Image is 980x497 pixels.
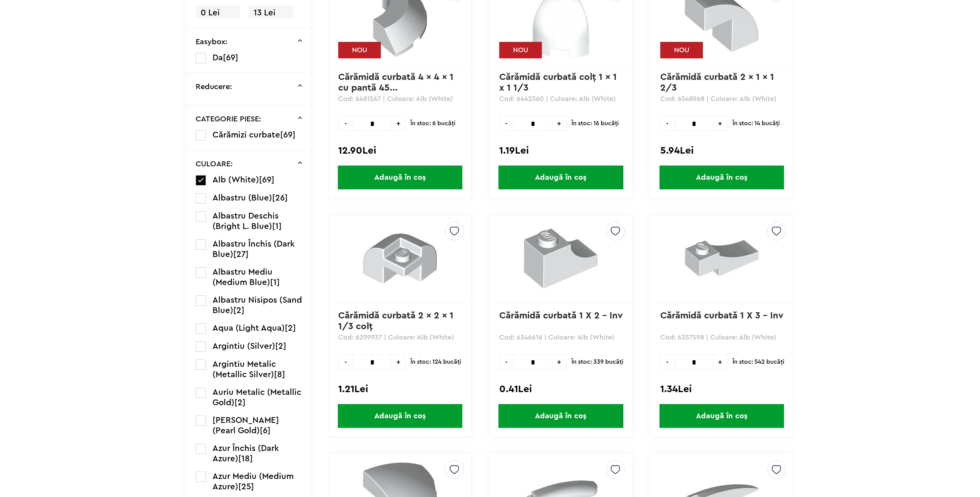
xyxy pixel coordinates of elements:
span: [26] [272,194,288,202]
span: Adaugă în coș [659,166,784,189]
span: [27] [233,250,249,258]
span: Adaugă în coș [659,404,784,428]
span: + [391,355,405,369]
p: Cod: 6299937 | Culoare: Alb (White) [338,333,462,350]
span: - [338,355,352,369]
span: [6] [260,426,271,435]
a: Adaugă în coș [329,404,471,428]
a: Adaugă în coș [651,404,793,428]
span: [69] [259,176,274,184]
span: Albastru Închis (Dark Blue) [213,240,295,258]
span: Da [213,53,223,62]
img: Cărămidă curbată 1 X 3 - Inv [685,222,759,295]
span: + [713,355,728,369]
span: Adaugă în coș [338,166,462,189]
span: + [552,116,566,131]
span: + [552,355,566,369]
span: În stoc: 16 bucăţi [571,116,619,131]
p: Cod: 6357598 | Culoare: Alb (White) [660,333,784,350]
span: Albastru (Blue) [213,194,272,202]
span: Azur Închis (Dark Azure) [213,444,279,463]
span: [69] [223,53,238,62]
span: [2] [234,398,246,407]
a: Adaugă în coș [651,166,793,189]
span: 0 Lei [196,5,240,20]
span: În stoc: 14 bucăţi [733,116,780,131]
p: Cod: 6548968 | Culoare: Alb (White) [660,94,784,112]
span: - [499,355,513,369]
a: Cărămidă curbată 2 x 1 x 1 2/3 [660,73,777,93]
span: Alb (White) [213,176,259,184]
span: Argintiu Metalic (Metallic Silver) [213,360,276,379]
p: Cod: 6481567 | Culoare: Alb (White) [338,94,462,112]
span: [69] [280,131,296,139]
span: Aqua (Light Aqua) [213,324,285,332]
a: Cărămidă curbată 2 x 2 x 1 1/3 colţ [338,311,456,331]
span: Cărămizi curbate [213,131,280,139]
span: Adaugă în coș [498,166,623,189]
p: CULOARE: [196,160,233,168]
a: Cărămidă curbată 1 X 3 - Inv [660,311,783,320]
span: [PERSON_NAME] (Pearl Gold) [213,416,279,435]
span: Adaugă în coș [498,404,623,428]
span: Argintiu (Silver) [213,342,275,350]
span: În stoc: 124 bucăţi [410,355,461,369]
a: Cărămidă curbată 4 x 4 x 1 cu pantă 45... [338,73,456,93]
span: Albastru Deschis (Bright L. Blue) [213,212,279,230]
span: Albastru Mediu (Medium Blue) [213,268,272,287]
span: [2] [233,306,244,315]
a: Adaugă în coș [490,404,632,428]
div: 5.94Lei [660,146,784,156]
span: - [338,116,352,131]
span: - [660,355,674,369]
div: 1.34Lei [660,384,784,394]
span: [1] [270,278,280,287]
span: Adaugă în coș [338,404,462,428]
span: [8] [274,370,285,379]
a: Cărămidă curbată 1 X 2 - Inv [499,311,623,320]
div: NOU [338,42,381,58]
span: [2] [275,342,286,350]
span: În stoc: 6 bucăţi [410,116,455,131]
div: 12.90Lei [338,146,462,156]
p: Cod: 6442360 | Culoare: Alb (White) [499,94,623,112]
span: [18] [238,454,253,463]
p: Reducere: [196,83,232,91]
img: Cărămidă curbată 2 x 2 x 1 1/3 colţ [363,222,437,295]
span: + [713,116,728,131]
span: În stoc: 339 bucăţi [571,355,623,369]
div: NOU [660,42,703,58]
a: Cărămidă curbată colț 1 x 1 x 1 1/3 [499,73,620,93]
span: Auriu Metalic (Metallic Gold) [213,388,301,407]
a: Adaugă în coș [490,166,632,189]
a: Adaugă în coș [329,166,471,189]
div: 1.19Lei [499,146,623,156]
img: Cărămidă curbată 1 X 2 - Inv [524,222,598,295]
div: 1.21Lei [338,384,462,394]
span: [1] [272,222,282,230]
span: În stoc: 542 bucăţi [733,355,784,369]
span: [2] [285,324,296,332]
div: 0.41Lei [499,384,623,394]
span: 13 Lei [249,5,293,20]
span: - [660,116,674,131]
p: Easybox: [196,38,228,46]
span: + [391,116,405,131]
span: [25] [238,482,254,491]
span: Azur Mediu (Medium Azure) [213,472,294,491]
p: Cod: 6346616 | Culoare: Alb (White) [499,333,623,350]
span: - [499,116,513,131]
p: CATEGORIE PIESE: [196,115,261,123]
div: NOU [499,42,542,58]
span: Albastru Nisipos (Sand Blue) [213,296,302,315]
